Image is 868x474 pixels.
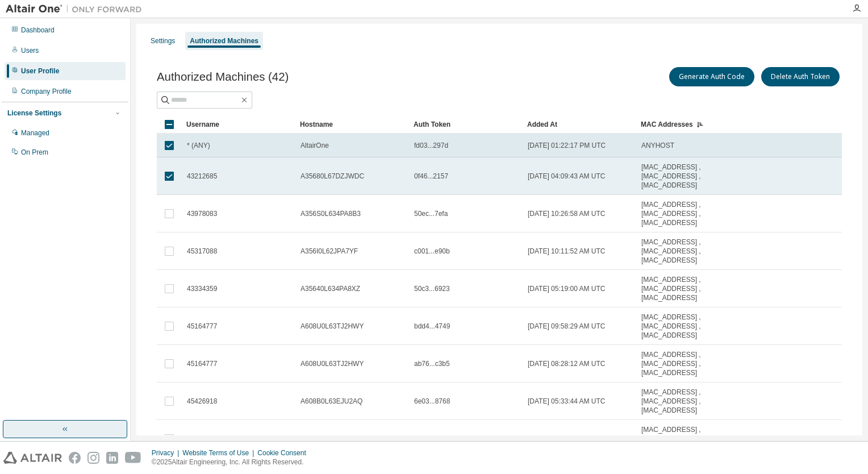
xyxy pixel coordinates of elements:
span: 45317088 [187,247,217,256]
span: [DATE] 04:09:43 AM UTC [528,172,606,181]
span: [DATE] 10:11:52 AM UTC [528,247,606,256]
span: [MAC_ADDRESS] , [MAC_ADDRESS] , [MAC_ADDRESS] [641,238,716,265]
span: [DATE] 10:31:41 AM UTC [528,434,606,443]
span: * (ANY) [187,141,210,150]
span: [DATE] 05:19:00 AM UTC [528,284,606,293]
span: [DATE] 10:26:58 AM UTC [528,209,606,218]
span: [DATE] 05:33:44 AM UTC [528,397,606,406]
div: On Prem [21,148,48,157]
button: Generate Auth Code [669,67,754,86]
span: A608U0L63TJ2HWY [301,322,364,331]
img: Altair One [6,3,148,15]
span: [MAC_ADDRESS] , [MAC_ADDRESS] , [MAC_ADDRESS] [641,275,716,302]
div: Dashboard [21,26,55,35]
div: Company Profile [21,87,72,96]
span: A608B0L63EJU2AQ [301,397,362,406]
span: [MAC_ADDRESS] , [MAC_ADDRESS] , [MAC_ADDRESS] [641,350,716,377]
img: instagram.svg [87,452,99,464]
span: [MAC_ADDRESS] , [MAC_ADDRESS] , [MAC_ADDRESS] [641,313,716,340]
span: A356I0L62JPA7YF [301,247,358,256]
span: 43212685 [187,172,217,181]
span: 43334359 [187,284,217,293]
div: Authorized Machines [190,36,258,45]
span: c001...e90b [414,247,450,256]
span: 45426918 [187,397,217,406]
span: ANYHOST [641,141,674,150]
span: [DATE] 09:58:29 AM UTC [528,322,606,331]
span: [MAC_ADDRESS] , [MAC_ADDRESS] , [MAC_ADDRESS] [641,425,716,452]
span: 0f46...2157 [414,172,448,181]
div: Users [21,46,39,55]
div: Username [186,115,291,134]
button: Delete Auth Token [761,67,840,86]
span: d92a...674e [414,434,450,443]
div: Auth Token [414,115,518,134]
span: 50c3...6923 [414,284,450,293]
img: linkedin.svg [106,452,118,464]
img: facebook.svg [69,452,81,464]
span: ab76...c3b5 [414,359,450,368]
span: A35640L634PA8XZ [301,284,360,293]
span: 43978083 [187,209,217,218]
span: A35680L67DZJWDC [301,172,364,181]
img: altair_logo.svg [3,452,62,464]
span: 50ec...7efa [414,209,448,218]
span: A608U0L63TJ2HWY [301,359,364,368]
span: AltairOne [301,141,329,150]
div: Added At [527,115,632,134]
span: [DATE] 08:28:12 AM UTC [528,359,606,368]
img: youtube.svg [125,452,141,464]
div: User Profile [21,66,59,76]
div: Settings [151,36,175,45]
span: A608R0L63CJU4WF [301,434,364,443]
span: 45056873 [187,434,217,443]
span: Authorized Machines (42) [157,70,289,84]
span: fd03...297d [414,141,448,150]
div: Cookie Consent [257,448,312,458]
div: Privacy [152,448,182,458]
span: [DATE] 01:22:17 PM UTC [528,141,606,150]
div: Hostname [300,115,404,134]
p: © 2025 Altair Engineering, Inc. All Rights Reserved. [152,458,313,467]
span: A356S0L634PA8B3 [301,209,361,218]
span: 6e03...8768 [414,397,450,406]
span: [MAC_ADDRESS] , [MAC_ADDRESS] , [MAC_ADDRESS] [641,163,716,190]
div: Website Terms of Use [182,448,257,458]
span: [MAC_ADDRESS] , [MAC_ADDRESS] , [MAC_ADDRESS] [641,200,716,227]
span: 45164777 [187,322,217,331]
span: [MAC_ADDRESS] , [MAC_ADDRESS] , [MAC_ADDRESS] [641,388,716,415]
span: bdd4...4749 [414,322,450,331]
div: MAC Addresses [641,115,717,134]
div: Managed [21,128,49,138]
div: License Settings [7,109,61,118]
span: 45164777 [187,359,217,368]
